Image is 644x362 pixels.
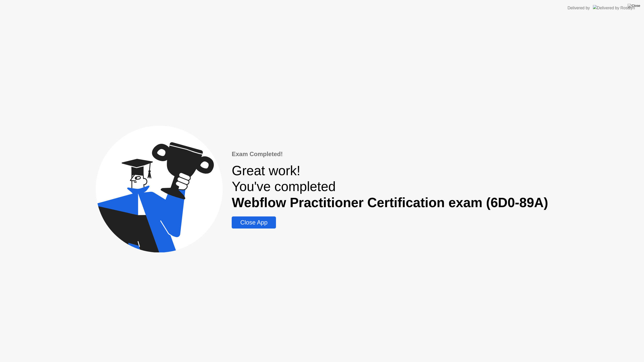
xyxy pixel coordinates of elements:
[568,5,590,11] div: Delivered by
[233,219,274,226] div: Close App
[593,5,635,11] img: Delivered by Rosalyn
[628,4,640,8] img: Close
[232,195,548,210] b: Webflow Practitioner Certification exam (6D0-89A)
[232,150,548,159] div: Exam Completed!
[232,163,548,210] div: Great work! You've completed
[232,216,276,229] button: Close App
